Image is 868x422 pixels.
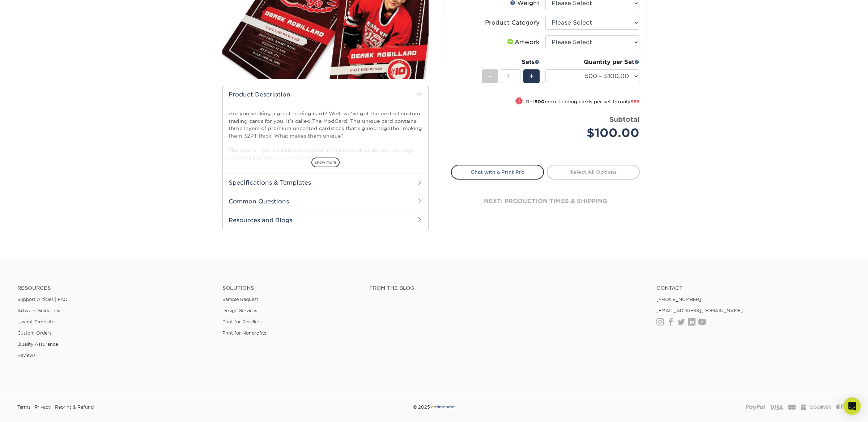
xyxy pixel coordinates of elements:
[17,353,35,358] a: Reviews
[17,341,58,347] a: Quality Assurance
[369,285,637,291] h4: From the Blog
[17,308,60,313] a: Artwork Guidelines
[609,115,639,123] strong: Subtotal
[656,297,701,302] a: [PHONE_NUMBER]
[518,98,520,105] span: !
[222,330,266,336] a: Print for Nonprofits
[482,58,540,66] div: Sets
[222,297,258,302] a: Sample Request
[17,297,68,302] a: Support Articles | FAQ
[656,285,851,291] a: Contact
[620,99,639,104] span: only
[535,99,545,104] strong: 500
[843,397,861,415] div: Open Intercom Messenger
[55,402,94,413] a: Reprint & Refund
[229,110,422,162] p: Are you seeking a great trading card? Well, we've got the perfect custom trading cards for you. I...
[488,71,492,82] span: -
[222,319,261,324] a: Print for Resellers
[506,38,540,47] div: Artwork
[430,404,455,410] img: Primoprint
[17,402,30,413] a: Terms
[485,18,540,27] div: Product Category
[17,330,51,336] a: Custom Orders
[17,319,56,324] a: Layout Templates
[17,285,212,291] h4: Resources
[451,180,640,223] div: next: production times & shipping
[222,308,257,313] a: Design Services
[293,402,575,413] div: © 2025
[223,85,428,104] h2: Product Description
[551,124,639,142] div: $100.00
[222,285,358,291] h4: Solutions
[223,211,428,229] h2: Resources and Blogs
[529,71,534,82] span: +
[451,165,544,179] a: Chat with a Print Pro
[526,99,639,106] small: Get more trading cards per set for
[311,158,340,167] span: show more
[223,192,428,211] h2: Common Questions
[630,99,639,104] span: $53
[656,308,743,313] a: [EMAIL_ADDRESS][DOMAIN_NAME]
[547,165,640,179] a: Select All Options
[35,402,51,413] a: Privacy
[545,58,639,66] div: Quantity per Set
[223,173,428,192] h2: Specifications & Templates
